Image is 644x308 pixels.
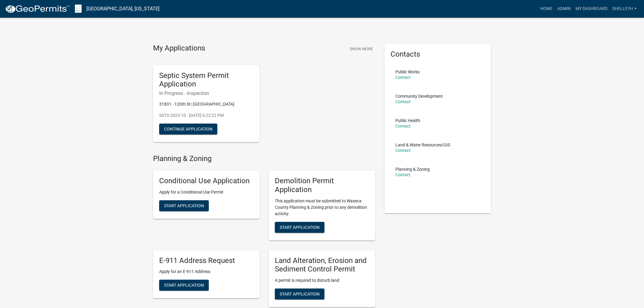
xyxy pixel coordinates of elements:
[275,289,324,299] button: Start Application
[395,143,450,147] p: Land & Water Resources/GIS
[275,198,369,217] p: This application must be submitted to Waseca County Planning & Zoning prior to any demolition act...
[275,256,369,274] h5: Land Alteration, Erosion and Sediment Control Permit
[159,124,217,135] button: Continue Application
[153,44,205,53] h4: My Applications
[159,189,254,195] p: Apply for a Conditional Use Permit
[610,3,639,15] a: shelleyh
[159,256,254,265] h5: E-911 Address Request
[395,118,420,123] p: Public Health
[159,71,254,89] h5: Septic System Permit Application
[275,222,324,233] button: Start Application
[164,203,204,208] span: Start Application
[538,3,555,15] a: Home
[159,200,209,211] button: Start Application
[395,172,411,177] a: Contact
[280,225,320,229] span: Start Application
[395,94,443,98] p: Community Development
[347,44,375,54] button: Show More
[395,75,411,80] a: Contact
[280,292,320,296] span: Start Application
[395,148,411,153] a: Contact
[555,3,573,15] a: Admin
[159,268,254,275] p: Apply for an E-911 Address
[395,167,430,171] p: Planning & Zoning
[164,283,204,288] span: Start Application
[159,112,254,119] p: SSTS-2023-10 - [DATE] 6:22:22 PM
[395,99,411,104] a: Contact
[395,124,411,128] a: Contact
[159,101,254,107] p: 31831 - 120th St | [GEOGRAPHIC_DATA]
[275,177,369,194] h5: Demolition Permit Application
[275,277,369,284] p: A permit is required to disturb land
[86,4,159,14] a: [GEOGRAPHIC_DATA], [US_STATE]
[159,280,209,291] button: Start Application
[395,70,420,74] p: Public Works
[153,154,375,163] h4: Planning & Zoning
[159,177,254,185] h5: Conditional Use Application
[75,5,82,13] img: Waseca County, Minnesota
[390,50,485,59] h5: Contacts
[159,90,254,96] h6: In Progress - Inspection
[573,3,610,15] a: My Dashboard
